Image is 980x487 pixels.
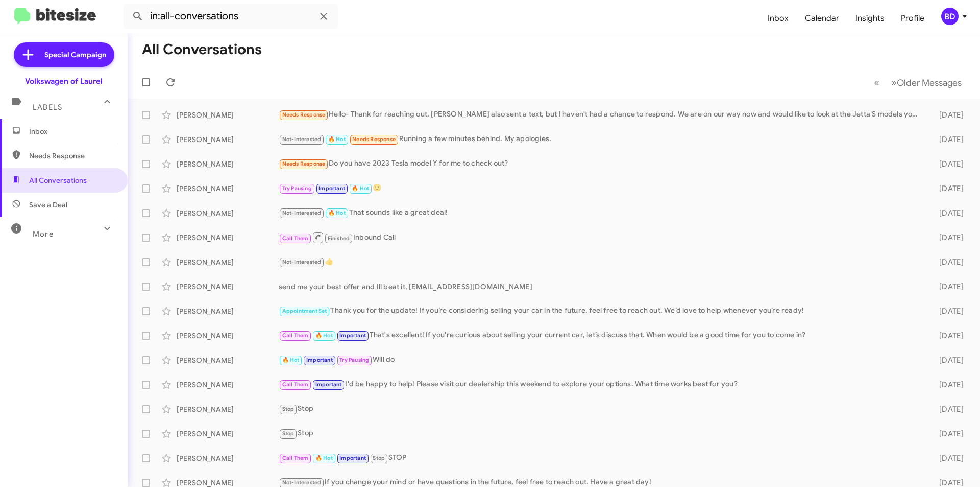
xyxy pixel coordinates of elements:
div: Thank you for the update! If you’re considering selling your car in the future, feel free to reac... [279,305,923,317]
div: [PERSON_NAME] [177,208,279,218]
span: Important [315,381,342,388]
span: Appointment Set [282,308,327,314]
span: Inbox [29,126,116,136]
div: [DATE] [923,257,972,267]
a: Calendar [797,4,847,33]
span: Needs Response [282,160,326,167]
div: [PERSON_NAME] [177,183,279,194]
div: [DATE] [923,306,972,316]
div: That's excellent! If you're curious about selling your current car, let’s discuss that. When woul... [279,330,923,341]
div: Stop [279,428,923,439]
span: Finished [328,235,350,242]
a: Insights [847,4,893,33]
div: [PERSON_NAME] [177,380,279,390]
div: [PERSON_NAME] [177,159,279,169]
div: [DATE] [923,233,972,243]
div: Hello- Thank for reaching out. [PERSON_NAME] also sent a text, but I haven't had a chance to resp... [279,109,923,121]
div: STOP [279,452,923,464]
input: Search [124,4,338,29]
div: 🙂 [279,182,923,194]
div: [PERSON_NAME] [177,453,279,463]
div: [DATE] [923,134,972,145]
span: Save a Deal [29,200,67,210]
div: [PERSON_NAME] [177,257,279,267]
div: [PERSON_NAME] [177,233,279,243]
span: Call Them [282,332,309,339]
span: Labels [33,103,62,112]
div: [DATE] [923,183,972,194]
span: Call Them [282,455,309,461]
div: [DATE] [923,380,972,390]
div: Stop [279,403,923,415]
span: Important [339,332,366,339]
span: Not-Interested [282,479,322,486]
div: Volkswagen of Laurel [25,76,103,86]
button: Next [885,72,968,93]
nav: Page navigation example [868,72,968,93]
div: [DATE] [923,429,972,439]
span: Older Messages [897,77,962,88]
a: Inbox [759,4,797,33]
div: [PERSON_NAME] [177,404,279,414]
span: 🔥 Hot [282,357,300,363]
div: [DATE] [923,404,972,414]
div: send me your best offer and Ill beat it, [EMAIL_ADDRESS][DOMAIN_NAME] [279,282,923,292]
div: [DATE] [923,110,972,120]
span: » [891,76,897,89]
div: [PERSON_NAME] [177,306,279,316]
div: [DATE] [923,453,972,463]
div: [DATE] [923,331,972,341]
div: [PERSON_NAME] [177,282,279,292]
span: Try Pausing [282,185,312,192]
span: Stop [373,455,385,461]
div: Running a few minutes behind. My apologies. [279,133,923,145]
div: [DATE] [923,355,972,365]
div: BD [941,8,959,25]
div: 👍 [279,256,923,268]
span: 🔥 Hot [315,455,333,461]
span: Needs Response [282,111,326,118]
span: More [33,229,54,239]
span: 🔥 Hot [352,185,369,192]
button: Previous [868,72,886,93]
span: Call Them [282,235,309,242]
div: [DATE] [923,208,972,218]
span: Needs Response [29,151,116,161]
span: Needs Response [352,136,396,143]
h1: All Conversations [142,41,262,58]
span: Try Pausing [339,357,369,363]
span: Important [318,185,345,192]
div: Will do [279,354,923,366]
span: 🔥 Hot [315,332,333,339]
div: [DATE] [923,282,972,292]
div: Do you have 2023 Tesla model Y for me to check out? [279,158,923,170]
span: Special Campaign [44,50,106,60]
span: Stop [282,406,295,412]
div: Inbound Call [279,231,923,244]
div: [PERSON_NAME] [177,331,279,341]
span: Important [306,357,333,363]
span: Not-Interested [282,136,322,143]
span: Not-Interested [282,259,322,265]
button: BD [933,8,969,25]
div: [DATE] [923,159,972,169]
span: Not-Interested [282,210,322,216]
a: Special Campaign [14,42,114,67]
div: [PERSON_NAME] [177,110,279,120]
div: [PERSON_NAME] [177,429,279,439]
span: Stop [282,430,295,437]
span: 🔥 Hot [328,136,346,143]
div: [PERSON_NAME] [177,355,279,365]
div: [PERSON_NAME] [177,134,279,145]
span: « [874,76,879,89]
div: That sounds like a great deal! [279,207,923,219]
a: Profile [893,4,933,33]
div: I'd be happy to help! Please visit our dealership this weekend to explore your options. What time... [279,379,923,390]
span: Call Them [282,381,309,388]
span: All Conversations [29,175,87,185]
span: Important [339,455,366,461]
